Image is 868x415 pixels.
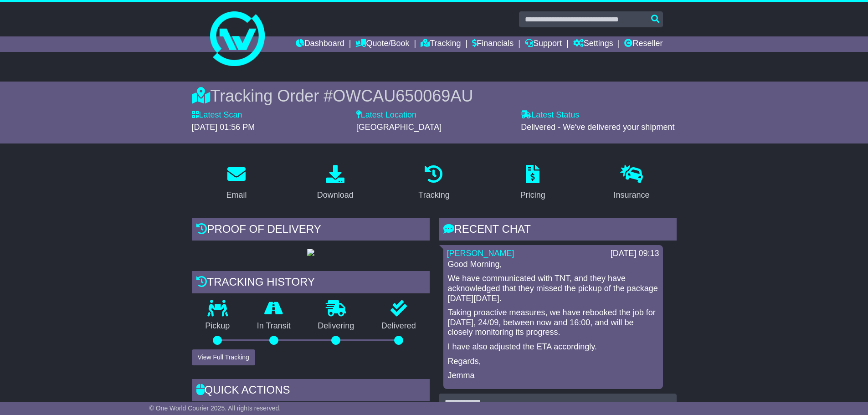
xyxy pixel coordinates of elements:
[608,162,656,205] a: Insurance
[448,274,658,303] p: We have communicated with TNT, and they have acknowledged that they missed the pickup of the pack...
[614,189,650,201] div: Insurance
[220,162,252,205] a: Email
[192,321,244,331] p: Pickup
[521,123,674,132] span: Delivered - We've delivered your shipment
[448,260,658,270] p: Good Morning,
[421,36,461,52] a: Tracking
[304,321,368,331] p: Delivering
[448,357,658,367] p: Regards,
[192,379,430,404] div: Quick Actions
[573,36,613,52] a: Settings
[192,349,255,365] button: View Full Tracking
[448,342,658,352] p: I have also adjusted the ETA accordingly.
[192,110,242,120] label: Latest Scan
[355,36,409,52] a: Quote/Book
[296,36,344,52] a: Dashboard
[439,218,677,243] div: RECENT CHAT
[521,110,579,120] label: Latest Status
[226,189,247,201] div: Email
[192,86,677,106] div: Tracking Order #
[412,162,455,205] a: Tracking
[514,162,551,205] a: Pricing
[192,271,430,296] div: Tracking history
[243,321,304,331] p: In Transit
[611,249,659,259] div: [DATE] 09:13
[356,110,416,120] label: Latest Location
[520,189,545,201] div: Pricing
[192,218,430,243] div: Proof of Delivery
[447,249,514,258] a: [PERSON_NAME]
[149,405,281,412] span: © One World Courier 2025. All rights reserved.
[311,162,360,205] a: Download
[317,189,354,201] div: Download
[448,371,658,381] p: Jemma
[624,36,663,52] a: Reseller
[192,123,255,132] span: [DATE] 01:56 PM
[448,308,658,338] p: Taking proactive measures, we have rebooked the job for [DATE], 24/09, between now and 16:00, and...
[356,123,442,132] span: [GEOGRAPHIC_DATA]
[333,87,473,105] span: OWCAU650069AU
[472,36,514,52] a: Financials
[525,36,562,52] a: Support
[368,321,430,331] p: Delivered
[307,249,314,256] img: GetPodImage
[418,189,449,201] div: Tracking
